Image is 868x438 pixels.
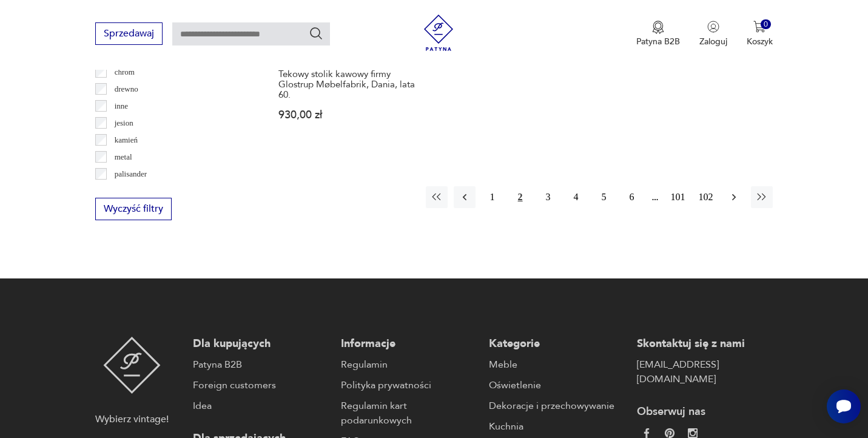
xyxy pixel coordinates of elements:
[636,36,680,47] p: Patyna B2B
[420,15,457,51] img: Patyna - sklep z meblami i dekoracjami vintage
[489,357,625,372] a: Meble
[115,184,137,198] p: sklejka
[115,99,128,113] p: inne
[637,357,773,386] a: [EMAIL_ADDRESS][DOMAIN_NAME]
[593,186,615,208] button: 5
[642,428,651,438] img: da9060093f698e4c3cedc1453eec5031.webp
[341,399,477,428] a: Regulamin kart podarunkowych
[489,337,625,351] p: Kategorie
[193,378,329,393] a: Foreign customers
[699,21,727,47] button: Zaloguj
[115,66,135,79] p: chrom
[827,389,861,423] iframe: Smartsupp widget button
[652,21,664,34] img: Ikona medalu
[621,186,643,208] button: 6
[637,337,773,351] p: Skontaktuj się z nami
[699,36,727,47] p: Zaloguj
[688,428,698,438] img: c2fd9cf7f39615d9d6839a72ae8e59e5.webp
[115,133,138,147] p: kamień
[115,150,132,164] p: metal
[103,337,161,394] img: Patyna - sklep z meblami i dekoracjami vintage
[761,19,771,30] div: 0
[341,357,477,372] a: Regulamin
[278,69,426,100] h3: Tekowy stolik kawowy firmy Glostrup Møbelfabrik, Dania, lata 60.
[565,186,587,208] button: 4
[667,186,689,208] button: 101
[489,378,625,393] a: Oświetlenie
[95,412,169,426] p: Wybierz vintage!
[115,83,138,96] p: drewno
[695,186,717,208] button: 102
[278,110,426,120] p: 930,00 zł
[309,26,323,41] button: Szukaj
[193,399,329,413] a: Idea
[341,337,477,351] p: Informacje
[193,337,329,351] p: Dla kupujących
[537,186,559,208] button: 3
[95,22,163,45] button: Sprzedawaj
[482,186,503,208] button: 1
[489,419,625,434] a: Kuchnia
[753,21,765,33] img: Ikona koszyka
[341,378,477,393] a: Polityka prywatności
[115,167,147,181] p: palisander
[747,21,773,47] button: 0Koszyk
[115,116,133,130] p: jesion
[665,428,675,438] img: 37d27d81a828e637adc9f9cb2e3d3a8a.webp
[637,405,773,419] p: Obserwuj nas
[636,21,680,47] button: Patyna B2B
[510,186,531,208] button: 2
[636,21,680,47] a: Ikona medaluPatyna B2B
[193,357,329,372] a: Patyna B2B
[95,30,163,39] a: Sprzedawaj
[707,21,719,33] img: Ikonka użytkownika
[747,36,773,47] p: Koszyk
[95,198,172,220] button: Wyczyść filtry
[489,399,625,413] a: Dekoracje i przechowywanie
